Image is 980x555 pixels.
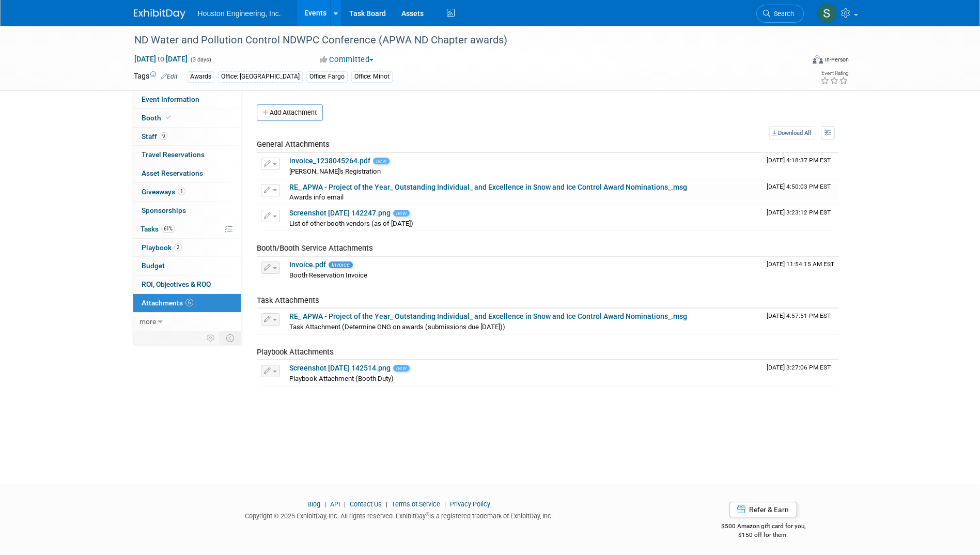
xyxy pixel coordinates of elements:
[322,500,329,508] span: |
[763,153,839,179] td: Upload Timestamp
[680,515,847,539] div: $500 Amazon gift card for you,
[142,114,173,122] span: Booth
[174,243,182,251] span: 2
[257,104,323,121] button: Add Attachment
[178,188,185,195] span: 1
[306,71,348,82] div: Office: Fargo
[134,9,185,19] img: ExhibitDay
[756,5,804,23] a: Search
[383,500,390,508] span: |
[289,220,413,227] span: List of other booth vendors (as of [DATE])
[392,500,440,508] a: Terms of Service
[257,243,373,253] span: Booth/Booth Service Attachments
[316,54,378,65] button: Committed
[133,90,241,109] a: Event Information
[393,365,410,372] span: new
[134,71,178,83] td: Tags
[450,500,490,508] a: Privacy Policy
[166,115,171,120] i: Booth reservation complete
[289,183,687,191] a: RE_ APWA - Project of the Year_ Outstanding Individual_ and Excellence in Snow and Ice Control Aw...
[134,509,665,521] div: Copyright © 2025 ExhibitDay, Inc. All rights reserved. ExhibitDay is a registered trademark of Ex...
[133,313,241,331] a: more
[142,150,205,159] span: Travel Reservations
[767,183,831,190] span: Upload Timestamp
[133,183,241,201] a: Giveaways1
[307,500,320,508] a: Blog
[680,531,847,539] div: $150 off for them.
[142,169,203,177] span: Asset Reservations
[289,157,370,165] a: invoice_1238045264.pdf
[767,312,831,319] span: Upload Timestamp
[289,271,367,279] span: Booth Reservation Invoice
[763,257,839,283] td: Upload Timestamp
[133,239,241,257] a: Playbook2
[133,220,241,238] a: Tasks61%
[442,500,448,508] span: |
[767,364,831,371] span: Upload Timestamp
[257,347,334,357] span: Playbook Attachments
[134,54,188,64] span: [DATE] [DATE]
[729,502,797,517] a: Refer & Earn
[820,71,848,76] div: Event Rating
[142,206,186,214] span: Sponsorships
[289,312,687,320] a: RE_ APWA - Project of the Year_ Outstanding Individual_ and Excellence in Snow and Ice Control Aw...
[142,299,193,307] span: Attachments
[763,309,839,334] td: Upload Timestamp
[133,275,241,294] a: ROI, Objectives & ROO
[289,193,344,201] span: Awards info email
[289,323,505,331] span: Task Attachment (Determine GNG on awards (submissions due [DATE]))
[769,126,814,140] a: Download All
[351,71,393,82] div: Office: Minot
[763,179,839,205] td: Upload Timestamp
[330,500,340,508] a: API
[341,500,348,508] span: |
[156,55,166,63] span: to
[329,261,353,268] span: Invoice
[133,202,241,220] a: Sponsorships
[350,500,382,508] a: Contact Us
[142,132,167,141] span: Staff
[825,56,849,64] div: In-Person
[257,140,330,149] span: General Attachments
[289,209,391,217] a: Screenshot [DATE] 142247.png
[767,209,831,216] span: Upload Timestamp
[202,331,220,345] td: Personalize Event Tab Strip
[142,261,165,270] span: Budget
[190,56,211,63] span: (3 days)
[813,55,823,64] img: Format-Inperson.png
[139,317,156,326] span: more
[133,146,241,164] a: Travel Reservations
[763,360,839,386] td: Upload Timestamp
[743,54,849,69] div: Event Format
[289,364,391,372] a: Screenshot [DATE] 142514.png
[133,109,241,127] a: Booth
[133,128,241,146] a: Staff9
[218,71,303,82] div: Office: [GEOGRAPHIC_DATA]
[817,4,837,23] img: Savannah Hartsoch
[142,188,185,196] span: Giveaways
[393,210,410,217] span: new
[767,157,831,164] span: Upload Timestamp
[142,243,182,252] span: Playbook
[133,294,241,312] a: Attachments6
[770,10,794,18] span: Search
[131,31,788,50] div: ND Water and Pollution Control NDWPC Conference (APWA ND Chapter awards)
[220,331,241,345] td: Toggle Event Tabs
[142,280,211,288] span: ROI, Objectives & ROO
[289,375,394,382] span: Playbook Attachment (Booth Duty)
[161,73,178,80] a: Edit
[133,257,241,275] a: Budget
[187,71,214,82] div: Awards
[161,225,175,233] span: 61%
[289,167,381,175] span: [PERSON_NAME]'s Registration
[763,205,839,231] td: Upload Timestamp
[142,95,199,103] span: Event Information
[198,9,281,18] span: Houston Engineering, Inc.
[257,296,319,305] span: Task Attachments
[185,299,193,306] span: 6
[160,132,167,140] span: 9
[426,512,429,517] sup: ®
[373,158,390,164] span: new
[141,225,175,233] span: Tasks
[767,260,834,268] span: Upload Timestamp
